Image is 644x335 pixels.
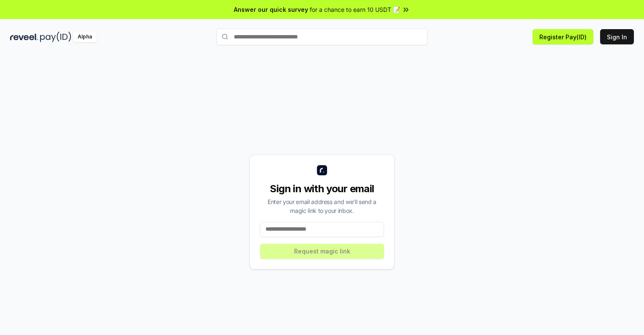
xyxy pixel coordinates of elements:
button: Register Pay(ID) [533,29,593,44]
div: Alpha [73,32,97,42]
button: Sign In [600,29,634,44]
div: Enter your email address and we’ll send a magic link to your inbox. [260,197,384,215]
img: pay_id [40,32,71,42]
span: Answer our quick survey [234,5,308,14]
span: for a chance to earn 10 USDT 📝 [310,5,400,14]
div: Sign in with your email [260,182,384,196]
img: logo_small [317,165,327,175]
img: reveel_dark [10,32,38,42]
